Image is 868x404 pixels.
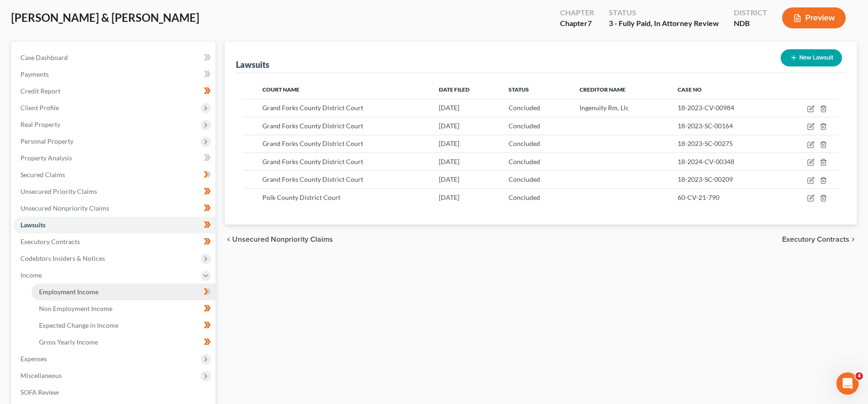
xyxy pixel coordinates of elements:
a: Property Analysis [13,150,215,166]
a: Lawsuits [13,217,215,233]
span: Concluded [509,122,540,130]
a: Expected Change in Income [32,317,215,334]
i: chevron_left [225,236,232,243]
button: chevron_left Unsecured Nonpriority Claims [225,236,333,243]
span: 18-2023-SC-00275 [678,139,733,147]
span: Concluded [509,193,540,201]
span: Grand Forks County District Court [262,122,363,130]
span: Executory Contracts [782,236,849,243]
span: Polk County District Court [262,193,340,201]
span: Employment Income [39,288,98,296]
a: Employment Income [32,284,215,300]
span: Payments [20,70,49,78]
span: Grand Forks County District Court [262,104,363,112]
a: Non Employment Income [32,300,215,317]
iframe: Intercom live chat [836,372,859,395]
span: [DATE] [439,193,459,201]
span: Concluded [509,175,540,183]
a: Unsecured Priority Claims [13,183,215,200]
span: Expected Change in Income [39,321,118,329]
span: Lawsuits [20,221,46,229]
span: [DATE] [439,122,459,130]
span: Status [509,86,529,93]
button: Preview [782,7,846,28]
i: chevron_right [849,236,857,243]
span: Date Filed [439,86,470,93]
a: Gross Yearly Income [32,334,215,351]
span: Grand Forks County District Court [262,158,363,166]
span: SOFA Review [20,388,59,396]
span: Unsecured Priority Claims [20,187,97,195]
span: 18-2023-CV-00984 [678,104,734,112]
span: Concluded [509,158,540,166]
span: Income [20,271,42,279]
span: Gross Yearly Income [39,338,98,346]
span: 18-2024-CV-00348 [678,158,734,166]
span: Executory Contracts [20,238,80,245]
button: New Lawsuit [781,49,842,66]
span: Unsecured Nonpriority Claims [20,204,109,212]
span: Ingenuity Rm, Llc [580,104,629,112]
a: Executory Contracts [13,233,215,250]
a: Payments [13,66,215,83]
span: Concluded [509,139,540,147]
span: Secured Claims [20,171,65,179]
span: 18-2023-SC-00209 [678,175,733,183]
span: Client Profile [20,104,59,112]
span: Expenses [20,355,47,363]
div: District [734,7,767,18]
span: [DATE] [439,158,459,166]
span: Codebtors Insiders & Notices [20,254,105,262]
span: 7 [587,19,592,27]
a: SOFA Review [13,384,215,401]
span: Grand Forks County District Court [262,139,363,147]
a: Case Dashboard [13,49,215,66]
span: Real Property [20,120,60,128]
span: Court Name [262,86,300,93]
div: Chapter [560,7,594,18]
span: [DATE] [439,139,459,147]
span: Non Employment Income [39,305,112,312]
span: Miscellaneous [20,371,62,379]
span: Personal Property [20,137,73,145]
span: Property Analysis [20,154,72,162]
span: 4 [855,372,863,380]
span: Unsecured Nonpriority Claims [232,236,333,243]
span: [DATE] [439,104,459,112]
div: Chapter [560,18,594,29]
div: 3 - Fully Paid, In Attorney Review [609,18,719,29]
a: Unsecured Nonpriority Claims [13,200,215,217]
span: 18-2023-SC-00164 [678,122,733,130]
span: [PERSON_NAME] & [PERSON_NAME] [11,11,199,24]
span: Concluded [509,104,540,112]
span: Case Dashboard [20,53,68,61]
span: [DATE] [439,175,459,183]
a: Credit Report [13,83,215,99]
div: NDB [734,18,767,29]
span: Creditor Name [580,86,626,93]
a: Secured Claims [13,166,215,183]
button: Executory Contracts chevron_right [782,236,857,243]
span: 60-CV-21-790 [678,193,719,201]
div: Lawsuits [236,59,269,70]
span: Grand Forks County District Court [262,175,363,183]
div: Status [609,7,719,18]
span: Credit Report [20,87,60,95]
span: Case No [678,86,702,93]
